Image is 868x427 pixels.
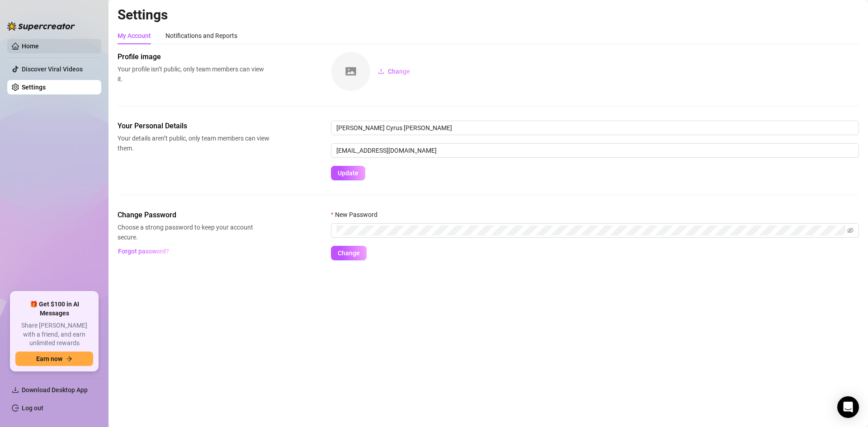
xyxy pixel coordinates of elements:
span: download [12,386,19,394]
img: logo-BBDzfeDw.svg [7,22,75,31]
button: Update [331,166,365,180]
span: eye-invisible [847,227,854,234]
input: New Password [336,225,845,235]
span: Profile image [118,52,269,62]
span: Your profile isn’t public, only team members can view it. [118,64,269,84]
span: Change Password [118,210,269,221]
span: Forgot password? [118,248,169,255]
div: Notifications and Reports [165,31,237,41]
div: Open Intercom Messenger [837,396,859,418]
span: Earn now [36,355,62,362]
span: Share [PERSON_NAME] with a friend, and earn unlimited rewards [15,321,93,348]
img: square-placeholder.png [331,52,370,91]
input: Enter new email [331,143,859,158]
span: Choose a strong password to keep your account secure. [118,222,269,242]
button: Change [331,246,367,260]
span: Your details aren’t public, only team members can view them. [118,133,269,153]
button: Forgot password? [118,244,169,258]
span: Download Desktop App [22,386,88,394]
h2: Settings [118,6,859,23]
a: Discover Viral Videos [22,66,83,73]
label: New Password [331,210,383,220]
button: Change [371,64,417,79]
a: Home [22,42,39,50]
input: Enter name [331,121,859,135]
a: Settings [22,84,46,91]
span: Change [388,68,410,75]
span: Update [338,169,359,177]
span: Change [338,249,360,257]
span: arrow-right [66,356,72,362]
span: 🎁 Get $100 in AI Messages [15,300,93,318]
span: upload [378,68,384,75]
a: Log out [22,404,43,412]
span: Your Personal Details [118,121,269,131]
button: Earn nowarrow-right [15,352,93,366]
div: My Account [118,31,151,41]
